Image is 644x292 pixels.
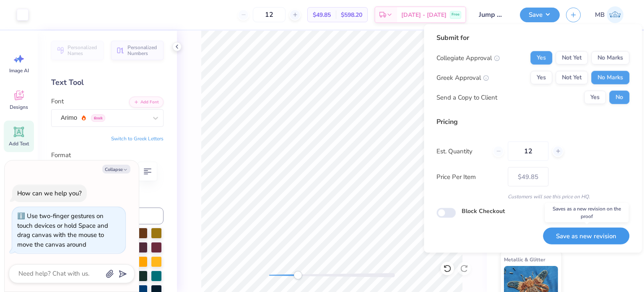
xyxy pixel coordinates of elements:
[253,7,286,22] input: – –
[127,45,158,56] span: Personalized Numbers
[293,271,302,279] div: Accessibility label
[9,140,29,147] span: Add Text
[68,45,99,56] span: Personalized Names
[520,8,560,22] button: Save
[129,97,164,108] button: Add Font
[545,203,629,222] div: Saves as a new revision on the proof
[436,33,629,43] div: Submit for
[10,104,28,110] span: Designs
[591,71,629,84] button: No Marks
[543,227,629,245] button: Save as new revision
[595,10,605,20] span: MB
[313,11,331,19] span: $49.85
[530,71,552,84] button: Yes
[591,51,629,65] button: No Marks
[584,91,606,104] button: Yes
[17,189,82,197] div: How can we help you?
[504,255,545,264] span: Metallic & Glitter
[341,11,362,19] span: $598.20
[436,117,629,127] div: Pricing
[111,135,164,142] button: Switch to Greek Letters
[462,207,505,216] label: Block Checkout
[17,212,108,249] div: Use two-finger gestures on touch devices or hold Space and drag canvas with the mouse to move the...
[607,6,623,23] img: Marianne Bagtang
[51,41,104,60] button: Personalized Names
[609,91,629,104] button: No
[102,165,130,174] button: Collapse
[473,6,514,23] input: Untitled Design
[436,193,629,200] div: Customers will see this price on HQ.
[556,51,588,65] button: Not Yet
[436,92,497,102] div: Send a Copy to Client
[436,73,489,82] div: Greek Approval
[111,41,164,60] button: Personalized Numbers
[9,67,29,74] span: Image AI
[508,142,548,161] input: – –
[51,97,64,106] label: Font
[401,11,447,19] span: [DATE] - [DATE]
[436,146,486,156] label: Est. Quantity
[452,12,460,18] span: Free
[530,51,552,65] button: Yes
[556,71,588,84] button: Not Yet
[591,6,627,23] a: MB
[436,53,500,63] div: Collegiate Approval
[436,172,501,182] label: Price Per Item
[51,77,164,88] div: Text Tool
[51,150,164,160] label: Format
